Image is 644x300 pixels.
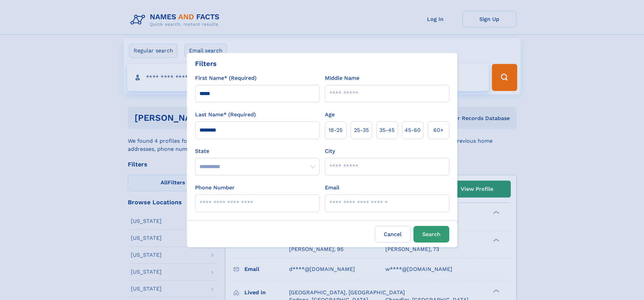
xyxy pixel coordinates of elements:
[195,111,256,119] label: Last Name* (Required)
[405,126,421,134] span: 45‑60
[379,126,395,134] span: 35‑45
[329,126,342,134] span: 18‑25
[195,147,319,155] label: State
[195,74,257,82] label: First Name* (Required)
[433,126,444,134] span: 60+
[195,59,217,69] div: Filters
[325,184,339,192] label: Email
[325,74,359,82] label: Middle Name
[413,226,449,243] button: Search
[325,147,335,155] label: City
[325,111,335,119] label: Age
[375,226,411,243] label: Cancel
[354,126,369,134] span: 25‑35
[195,184,235,192] label: Phone Number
